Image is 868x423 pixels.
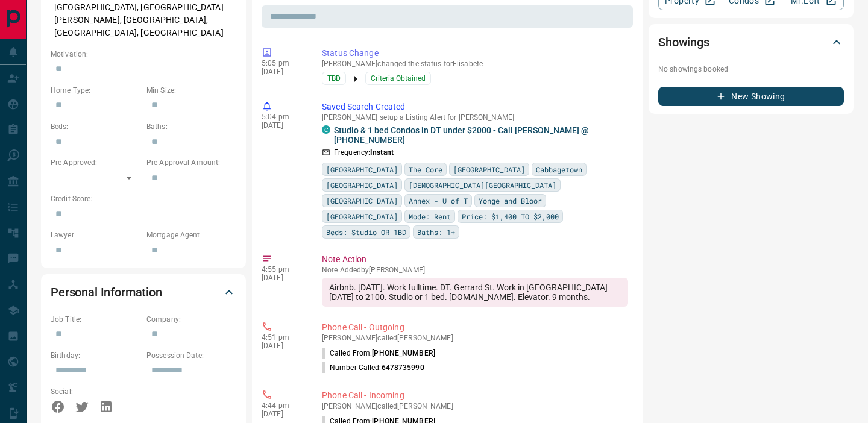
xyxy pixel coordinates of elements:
[51,121,140,132] p: Beds:
[453,163,525,175] span: [GEOGRAPHIC_DATA]
[262,265,304,274] p: 4:55 pm
[262,333,304,342] p: 4:51 pm
[322,321,628,334] p: Phone Call - Outgoing
[322,101,628,113] p: Saved Search Created
[262,401,304,410] p: 4:44 pm
[462,210,559,222] span: Price: $1,400 TO $2,000
[409,195,468,207] span: Annex - U of T
[146,230,236,240] p: Mortgage Agent:
[658,87,844,106] button: New Showing
[51,157,140,168] p: Pre-Approved:
[322,60,628,68] p: [PERSON_NAME] changed the status for Elisabete
[334,125,628,145] a: Studio & 1 bed Condos in DT under $2000 - Call [PERSON_NAME] @ [PHONE_NUMBER]
[51,49,236,60] p: Motivation:
[326,210,398,222] span: [GEOGRAPHIC_DATA]
[334,147,394,158] p: Frequency:
[322,278,628,307] div: Airbnb. [DATE]. Work fulltime. DT. Gerrard St. Work in [GEOGRAPHIC_DATA] [DATE] to 2100. Studio o...
[409,163,442,175] span: The Core
[146,350,236,361] p: Possession Date:
[262,342,304,350] p: [DATE]
[146,157,236,168] p: Pre-Approval Amount:
[146,121,236,132] p: Baths:
[322,362,424,373] p: Number Called:
[262,67,304,76] p: [DATE]
[326,179,398,191] span: [GEOGRAPHIC_DATA]
[262,274,304,282] p: [DATE]
[409,179,556,191] span: [DEMOGRAPHIC_DATA][GEOGRAPHIC_DATA]
[382,363,424,372] span: 6478735990
[371,72,426,84] span: Criteria Obtained
[322,402,628,410] p: [PERSON_NAME] called [PERSON_NAME]
[536,163,582,175] span: Cabbagetown
[262,410,304,418] p: [DATE]
[327,72,341,84] span: TBD
[322,47,628,60] p: Status Change
[658,33,709,52] h2: Showings
[51,230,140,240] p: Lawyer:
[51,350,140,361] p: Birthday:
[322,266,628,274] p: Note Added by [PERSON_NAME]
[479,195,542,207] span: Yonge and Bloor
[146,314,236,325] p: Company:
[262,121,304,130] p: [DATE]
[146,85,236,96] p: Min Size:
[658,64,844,75] p: No showings booked
[370,148,394,157] strong: Instant
[322,348,435,359] p: Called From:
[326,226,406,238] span: Beds: Studio OR 1BD
[372,349,435,357] span: [PHONE_NUMBER]
[322,125,330,134] div: condos.ca
[51,278,236,307] div: Personal Information
[326,163,398,175] span: [GEOGRAPHIC_DATA]
[262,59,304,67] p: 5:05 pm
[51,283,162,302] h2: Personal Information
[326,195,398,207] span: [GEOGRAPHIC_DATA]
[322,334,628,342] p: [PERSON_NAME] called [PERSON_NAME]
[322,113,628,122] p: [PERSON_NAME] setup a Listing Alert for [PERSON_NAME]
[322,253,628,266] p: Note Action
[658,28,844,57] div: Showings
[417,226,455,238] span: Baths: 1+
[51,386,140,397] p: Social:
[409,210,451,222] span: Mode: Rent
[262,113,304,121] p: 5:04 pm
[51,314,140,325] p: Job Title:
[51,193,236,204] p: Credit Score:
[51,85,140,96] p: Home Type:
[322,389,628,402] p: Phone Call - Incoming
